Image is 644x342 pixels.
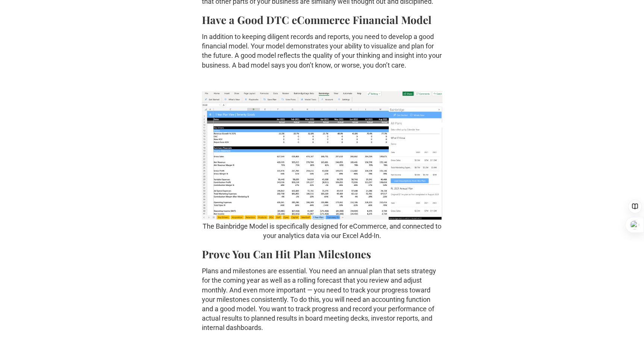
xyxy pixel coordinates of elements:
p: Plans and milestones are essential. You need an annual plan that sets strategy for the coming yea... [202,266,442,332]
figcaption: The Bainbridge Model is specifically designed for eCommerce, and connected to your analytics data... [202,221,442,240]
h2: Have a Good DTC eCommerce Financial Model [202,14,442,26]
p: ‍ [202,76,442,85]
p: In addition to keeping diligent records and reports, you need to develop a good financial model. ... [202,32,442,70]
h2: Prove You Can Hit Plan Milestones [202,248,442,260]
